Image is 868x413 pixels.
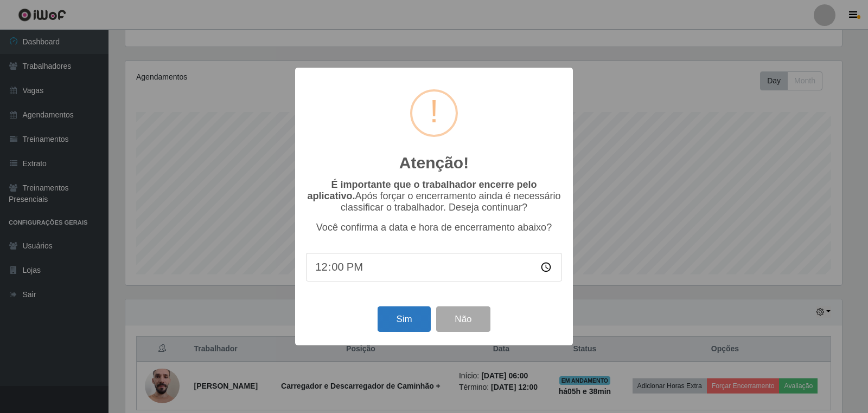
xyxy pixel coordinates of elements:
[306,222,562,233] p: Você confirma a data e hora de encerramento abaixo?
[399,153,469,173] h2: Atenção!
[307,179,537,201] b: É importante que o trabalhador encerre pelo aplicativo.
[436,306,490,332] button: Não
[378,306,430,332] button: Sim
[306,179,562,213] p: Após forçar o encerramento ainda é necessário classificar o trabalhador. Deseja continuar?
